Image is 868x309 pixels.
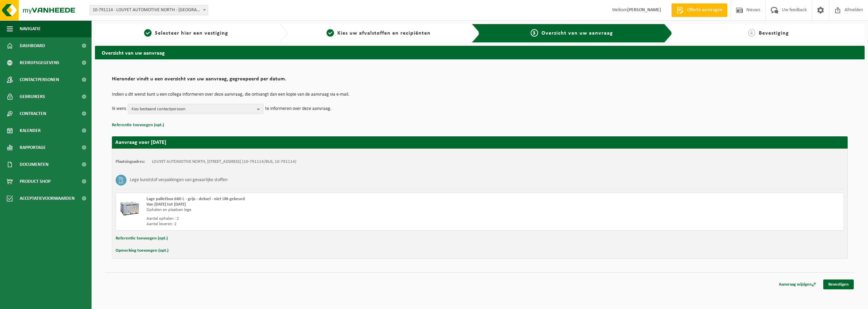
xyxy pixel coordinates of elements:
a: 1Selecteer hier een vestiging [98,29,274,37]
a: 2Kies uw afvalstoffen en recipiënten [291,29,467,37]
span: 2 [327,29,334,37]
p: Indien u dit wenst kunt u een collega informeren over deze aanvraag, die ontvangt dan een kopie v... [112,92,848,97]
strong: Aanvraag voor [DATE] [115,140,166,145]
span: Navigatie [20,20,41,37]
button: Kies bestaand contactpersoon [128,104,263,114]
h3: Lege kunststof verpakkingen van gevaarlijke stoffen [130,175,228,186]
a: Aanvraag wijzigen [774,279,821,289]
a: Bevestigen [823,279,854,289]
button: Referentie toevoegen (opt.) [116,234,168,243]
span: Gebruikers [20,88,45,105]
h2: Hieronder vindt u een overzicht van uw aanvraag, gegroepeerd per datum. [112,76,848,85]
div: Ophalen en plaatsen lege [146,207,507,213]
span: 4 [748,29,755,37]
div: Aantal leveren: 2 [146,221,507,227]
span: 10-791114 - LOUYET AUTOMOTIVE NORTH - SINT-PIETERS-LEEUW [90,5,208,15]
span: Kies uw afvalstoffen en recipiënten [337,31,431,36]
span: 10-791114 - LOUYET AUTOMOTIVE NORTH - SINT-PIETERS-LEEUW [90,5,208,15]
span: Contactpersonen [20,71,59,88]
strong: Plaatsingsadres: [116,159,145,164]
span: Selecteer hier een vestiging [155,31,228,36]
span: Kalender [20,122,41,139]
strong: Van [DATE] tot [DATE] [146,202,186,207]
span: 1 [144,29,152,37]
span: Lage palletbox 680 L - grijs - deksel - niet UN-gekeurd [146,197,245,201]
span: Product Shop [20,173,51,190]
span: Documenten [20,156,48,173]
span: Bevestiging [759,31,789,36]
div: Aantal ophalen : 2 [146,216,507,221]
span: Contracten [20,105,46,122]
img: PB-LB-0680-HPE-GY-11.png [119,196,140,217]
strong: [PERSON_NAME] [627,7,661,13]
p: Ik wens [112,104,126,114]
span: Bedrijfsgegevens [20,54,59,71]
td: LOUYET AUTOMOTIVE NORTH, [STREET_ADDRESS] (10-791114/BUS, 10-791114) [152,159,296,165]
button: Opmerking toevoegen (opt.) [116,246,169,255]
span: Dashboard [20,37,45,54]
p: te informeren over deze aanvraag. [265,104,332,114]
a: Offerte aanvragen [671,3,727,17]
h2: Overzicht van uw aanvraag [95,46,865,59]
span: Acceptatievoorwaarden [20,190,75,207]
span: Overzicht van uw aanvraag [541,31,613,36]
span: Offerte aanvragen [685,7,724,14]
span: 3 [531,29,538,37]
span: Rapportage [20,139,46,156]
span: Kies bestaand contactpersoon [132,104,254,114]
button: Referentie toevoegen (opt.) [112,121,164,130]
